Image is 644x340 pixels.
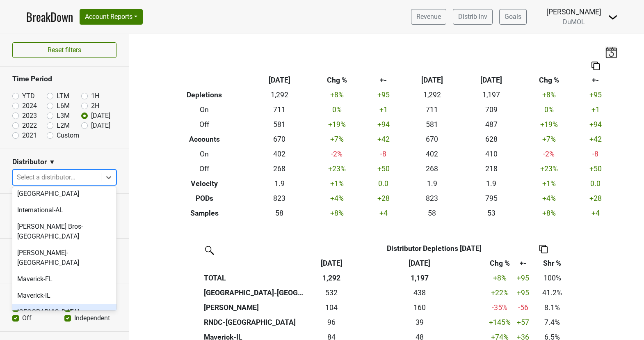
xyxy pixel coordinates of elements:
[532,271,573,285] td: 100%
[485,285,514,300] td: +22 %
[159,117,250,132] th: Off
[159,161,250,176] th: Off
[354,285,485,300] th: 437.500
[202,315,309,330] th: RNDC-[GEOGRAPHIC_DATA]
[521,103,577,117] td: 0 %
[91,111,110,121] label: [DATE]
[365,88,402,103] td: +95
[365,147,402,162] td: -8
[159,88,250,103] th: Depletions
[485,315,514,330] td: +145 %
[365,161,402,176] td: +50
[12,218,116,245] div: [PERSON_NAME] Bros-[GEOGRAPHIC_DATA]
[250,103,309,117] td: 711
[521,206,577,221] td: +8 %
[402,147,462,162] td: 402
[159,103,250,117] th: On
[202,271,309,285] th: TOTAL
[91,121,110,131] label: [DATE]
[159,191,250,206] th: PODs
[402,73,462,88] th: [DATE]
[461,88,521,103] td: 1,197
[12,176,116,202] div: [GEOGRAPHIC_DATA]-[GEOGRAPHIC_DATA]
[74,313,110,323] label: Independent
[499,9,527,25] a: Goals
[521,73,577,88] th: Chg %
[354,241,514,256] th: Distributor Depletions [DATE]
[250,147,309,162] td: 402
[532,285,573,300] td: 41.2%
[22,131,37,140] label: 2021
[202,300,309,315] th: [PERSON_NAME]
[402,117,462,132] td: 581
[402,191,462,206] td: 823
[356,317,483,328] div: 39
[91,91,99,101] label: 1H
[402,103,462,117] td: 711
[577,191,614,206] td: +28
[57,101,70,111] label: L6M
[453,9,493,25] a: Distrib Inv
[354,256,485,271] th: Jul '24: activate to sort column ascending
[159,206,250,221] th: Samples
[12,42,116,58] button: Reset filters
[402,88,462,103] td: 1,292
[577,176,614,191] td: 0.0
[402,176,462,191] td: 1.9
[539,245,548,253] img: Copy to clipboard
[563,18,585,26] span: DuMOL
[309,191,365,206] td: +4 %
[309,73,365,88] th: Chg %
[12,304,116,330] div: [GEOGRAPHIC_DATA]-[GEOGRAPHIC_DATA]
[309,300,354,315] td: 104.167
[22,91,35,101] label: YTD
[514,256,531,271] th: +-: activate to sort column ascending
[12,245,116,271] div: [PERSON_NAME]-[GEOGRAPHIC_DATA]
[608,12,618,22] img: Dropdown Menu
[402,206,462,221] td: 58
[577,206,614,221] td: +4
[202,243,215,256] img: filter
[461,103,521,117] td: 709
[309,206,365,221] td: +8 %
[12,75,116,83] h3: Time Period
[577,103,614,117] td: +1
[521,176,577,191] td: +1 %
[365,176,402,191] td: 0.0
[365,206,402,221] td: +4
[532,315,573,330] td: 7.4%
[49,157,55,167] span: ▼
[250,176,309,191] td: 1.9
[309,176,365,191] td: +1 %
[57,91,69,101] label: LTM
[57,111,70,121] label: L3M
[202,285,309,300] th: [GEOGRAPHIC_DATA]-[GEOGRAPHIC_DATA]
[309,161,365,176] td: +23 %
[577,147,614,162] td: -8
[516,287,530,298] div: +95
[402,132,462,147] td: 670
[516,317,530,328] div: +57
[250,88,309,103] td: 1,292
[461,117,521,132] td: 487
[493,274,507,282] span: +8%
[354,300,485,315] th: 160.499
[461,161,521,176] td: 218
[159,176,250,191] th: Velocity
[309,256,354,271] th: Jul '25: activate to sort column ascending
[309,132,365,147] td: +7 %
[485,300,514,315] td: -35 %
[250,191,309,206] td: 823
[461,206,521,221] td: 53
[354,315,485,330] th: 39.100
[577,161,614,176] td: +50
[22,101,37,111] label: 2024
[577,88,614,103] td: +95
[250,73,309,88] th: [DATE]
[26,8,73,25] a: BreakDown
[12,158,47,166] h3: Distributor
[91,101,99,111] label: 2H
[57,121,70,131] label: L2M
[80,9,143,25] button: Account Reports
[22,121,37,131] label: 2022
